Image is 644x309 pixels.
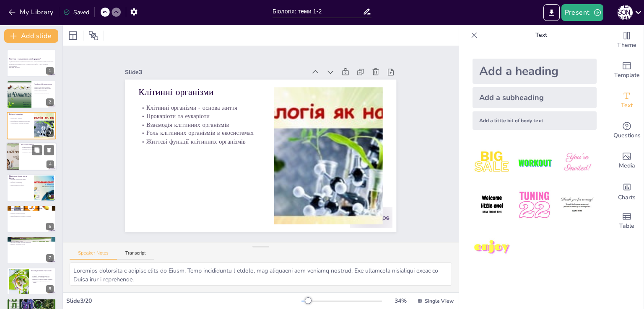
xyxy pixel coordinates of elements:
[9,239,54,241] p: Біологічні види - основа різноманіття
[31,277,54,278] p: Конкуренція - боротьба за ресурси
[31,269,54,272] p: Взаємодія живих організмів
[610,206,644,236] div: Add a table
[70,250,117,260] button: Speaker Notes
[9,180,31,182] p: Будова вірусів
[31,274,54,276] p: Взаємодії між живими організмами
[139,129,261,137] p: Роль клітинних організмів в екосистемах
[473,111,597,130] div: Add a little bit of body text
[9,178,31,180] p: Віруси як неклітинні організми
[6,5,57,19] button: My Library
[473,59,597,84] div: Add a heading
[21,150,54,152] p: Біологічні явища на різних рівнях
[273,5,363,18] input: Insert title
[515,185,554,224] img: 5.jpeg
[610,146,644,176] div: Add images, graphics, shapes or video
[9,306,54,307] p: Екосистемне біорізноманіття
[473,143,512,182] img: 1.jpeg
[9,181,31,183] p: Віруси та захворювання
[117,250,154,260] button: Transcript
[618,193,636,202] span: Charts
[9,211,54,213] p: Бактерії - різноманітність та роль
[4,29,58,43] button: Add slide
[139,112,261,120] p: Прокаріоти та еукаріоти
[46,129,54,137] div: 3
[46,223,54,230] div: 6
[610,116,644,146] div: Get real-time input from your audience
[619,221,634,231] span: Table
[9,240,54,242] p: Популяції - групи особин
[610,55,644,85] div: Add ready made slides
[9,58,41,60] strong: Хто й що є складниками живої природи?
[390,297,410,305] div: 34 %
[610,25,644,55] div: Change the overall theme
[34,92,54,94] p: Важливість вивчення вірусів
[70,263,452,286] textarea: Loremips dolorsita c adipisc elits do Eiusm. Temp incididuntu l etdolo, mag aliquaeni adm veniamq...
[66,29,80,42] div: Layout
[9,242,54,244] p: Екологічні системи - взаємодія організмів
[9,300,54,302] p: Біорізноманіття
[31,276,54,277] p: Симбіоз - взаємовигідні відносини
[9,207,54,210] p: Клітинні організми: Археї, Бактерії, Еукаріоти
[9,244,54,245] p: Біосфера - найбільша система
[9,245,54,247] p: Важливість вивчення надорганізмових систем
[47,161,54,168] div: 4
[618,5,633,20] div: І [PERSON_NAME]
[610,176,644,206] div: Add charts and graphs
[46,192,54,199] div: 5
[34,90,54,92] p: Віруси та еволюція
[21,147,54,149] p: Різноманіття біологічних явищ
[32,145,42,155] button: Duplicate Slide
[66,297,301,305] div: Slide 3 / 20
[473,185,512,224] img: 4.jpeg
[34,86,54,88] p: Віруси - неклітинні організми
[125,68,306,76] div: Slide 3
[139,121,261,129] p: Взаємодія клітинних організмів
[34,82,54,85] p: Неклітинні форми життя
[621,101,633,110] span: Text
[9,175,31,180] p: Неклітинні форми життя: Віруси
[9,304,54,306] p: Видове біорізноманіття
[558,143,597,182] img: 3.jpeg
[481,25,602,45] p: Text
[88,31,99,41] span: Position
[9,113,31,116] p: Клітинні організми
[21,148,54,150] p: Взаємодії між організмами
[46,285,54,293] div: 8
[46,67,54,75] div: 1
[21,144,54,146] p: Біологічні явища
[619,161,635,170] span: Media
[558,185,597,224] img: 6.jpeg
[473,228,512,267] img: 7.jpeg
[139,103,261,112] p: Клітинні організми - основа життя
[610,85,644,116] div: Add text boxes
[614,71,640,80] span: Template
[9,303,54,304] p: Генетичне біорізноманіття
[9,213,54,214] p: Еукаріоти - складні організми
[613,131,641,140] span: Questions
[9,185,31,186] p: Важливість вивчення вірусів
[473,87,597,108] div: Add a subheading
[9,216,54,217] p: Важливість вивчення клітинних організмів
[7,268,56,295] div: 8
[46,98,54,106] div: 2
[7,236,56,264] div: 7
[7,205,56,233] div: 6
[9,121,31,122] p: Роль клітинних організмів в екосистемах
[9,307,54,309] p: Важливість збереження біорізноманіття
[515,143,554,182] img: 2.jpeg
[44,145,54,155] button: Delete Slide
[6,142,57,171] div: 4
[561,4,603,21] button: Present
[9,122,31,124] p: Життєві функції клітинних організмів
[21,152,54,153] p: Важливість вивчення біологічних явищ
[31,280,54,283] p: Паразитизм - відносини паразита та хазяїна
[9,301,54,303] p: Біорізноманіття - різноманітність життя
[9,183,31,185] p: Роль вірусів у еволюції
[46,254,54,262] div: 7
[34,88,54,89] p: Віруси та їх роль в екосистемах
[139,86,261,98] p: Клітинні організми
[63,8,89,16] div: Saved
[9,118,31,119] p: Прокаріоти та еукаріоти
[543,4,560,21] button: Export to PowerPoint
[9,209,54,211] p: Археї - прокаріоти екстремальних умов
